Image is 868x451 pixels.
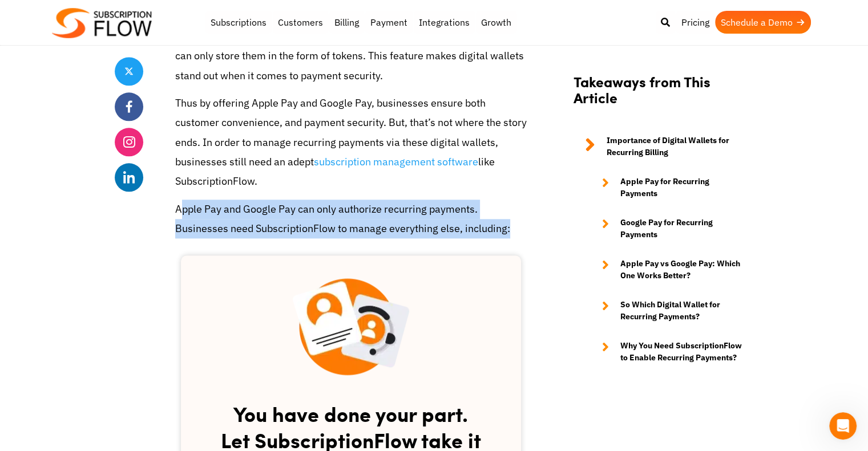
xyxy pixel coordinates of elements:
[607,135,742,159] strong: Importance of Digital Wallets for Recurring Billing
[591,176,742,200] a: Apple Pay for Recurring Payments
[574,135,742,159] a: Importance of Digital Wallets for Recurring Billing
[829,412,857,440] iframe: Intercom live chat
[676,11,715,34] a: Pricing
[205,11,272,34] a: Subscriptions
[175,200,527,238] p: Apple Pay and Google Pay can only authorize recurring payments. Businesses need SubscriptionFlow ...
[591,217,742,241] a: Google Pay for Recurring Payments
[475,11,517,34] a: Growth
[620,258,742,282] strong: Apple Pay vs Google Pay: Which One Works Better?
[715,11,811,34] a: Schedule a Demo
[175,7,527,86] p: At the time of purchase, the wallets tokenize customers’ card information. This means that mercha...
[413,11,475,34] a: Integrations
[591,340,742,364] a: Why You Need SubscriptionFlow to Enable Recurring Payments?
[620,217,742,241] strong: Google Pay for Recurring Payments
[591,299,742,323] a: So Which Digital Wallet for Recurring Payments?
[175,94,527,191] p: Thus by offering Apple Pay and Google Pay, businesses ensure both customer convenience, and payme...
[52,8,152,38] img: Subscriptionflow
[620,176,742,200] strong: Apple Pay for Recurring Payments
[329,11,365,34] a: Billing
[620,299,742,323] strong: So Which Digital Wallet for Recurring Payments?
[292,278,409,375] img: blog-inner scetion
[365,11,413,34] a: Payment
[314,155,478,168] a: subscription management software
[574,74,742,118] h2: Takeaways from This Article
[272,11,329,34] a: Customers
[591,258,742,282] a: Apple Pay vs Google Pay: Which One Works Better?
[620,340,742,364] strong: Why You Need SubscriptionFlow to Enable Recurring Payments?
